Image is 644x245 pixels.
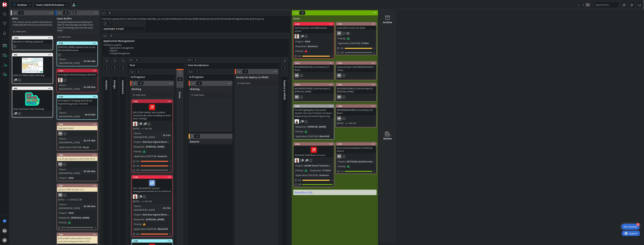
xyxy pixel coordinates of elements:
span: : [83,113,84,116]
div: 1668Cerificate Expired on NL-SCH01-AP15 [57,153,97,161]
a: 1412INC000000250108 | Acad Import | P. BaartRH [293,61,334,80]
div: 9d 17h 48m [83,139,96,142]
div: 3d 19h 44m [83,59,96,63]
div: Requester [309,169,321,172]
div: Priority [295,169,303,172]
div: Project [133,213,141,216]
div: 1668 [59,154,97,156]
div: 1412 [295,62,334,64]
img: RK [133,122,137,126]
div: AUTOCAD and External... [346,160,375,163]
div: KM [294,119,334,124]
div: 1/1 [336,169,376,173]
div: Application (CAD/PLM) [133,154,156,158]
div: BetterWMF still needed in latest AutoCAD tooling and Win11 OS? [57,236,97,244]
div: Project [58,176,66,180]
div: 1h 17m [162,206,171,210]
i: Not Set [145,200,152,203]
div: Investigate Windchill hang by Blocker [57,72,97,77]
div: Requester [58,216,70,220]
a: 1267[W11] VBA Enabler was installed automatically when installing Inventor User SettingsRK[DATE]N... [132,100,173,173]
div: Load 2025 License for Eplan [336,26,376,30]
span: : [82,59,83,63]
div: RH [58,131,63,136]
span: : [141,222,142,226]
span: : [82,169,83,173]
span: 0 / 1 [298,178,301,182]
div: 1734 [59,70,97,72]
span: : [66,221,67,224]
div: 4d 1h 58m [84,113,96,116]
span: Add Card... [194,93,205,96]
span: : [66,176,67,180]
a: 1033Blocked vs Waiting explained [12,36,53,50]
div: RH [336,95,376,99]
span: : [360,41,361,45]
img: KM [295,119,299,124]
div: 946Stop Starting & Start Finishing [12,87,53,111]
div: For HD EngMngdSys Document- Update Lifecycle Transition for Basic Engineering and Detail Engineering [294,108,334,118]
div: 1413 [338,83,376,86]
span: 2 [145,123,147,125]
div: INC000000249891 | External Import | [PERSON_NAME] [336,86,376,94]
div: W11 New Digital Work... [142,140,170,144]
span: 0/2 [136,168,140,172]
div: 9d 18h 56m [83,204,96,208]
div: Min 10 [70,11,75,13]
div: 1573 [336,143,376,146]
div: Project [58,211,66,215]
div: 1734Investigate Windchill hang by Blocker [57,69,97,77]
span: : [156,227,157,231]
div: Open Get Started checklist, remaining modules: 2 [621,224,640,230]
span: : [156,154,157,158]
div: Upgrade Ansys [57,126,97,130]
span: [DATE] [58,198,64,201]
div: External Import | INC000000250263 | T. Jokay [336,65,376,72]
span: Kanban [17,3,27,7]
div: 1473External Import | INC000000250263 | T. Jokay [336,62,376,72]
div: 1235 [295,23,334,25]
div: Project [133,140,141,144]
span: Add Card... [136,93,147,96]
span: : [303,169,304,172]
div: Set Properties and HDR buttons issues [294,26,334,33]
img: BO [295,34,299,39]
div: 1267 [133,100,172,103]
div: 2 [637,223,640,226]
div: INC000000250108 | Acad Import | P. Baart [294,65,334,72]
div: RH [336,73,376,78]
span: : [66,211,67,215]
div: IT Infra [322,169,332,172]
div: 1409 [338,105,376,107]
a: 1735[PERSON_NAME] explains how to use the Windchill bannerTime in [GEOGRAPHIC_DATA]:3d 19h 44m [57,41,98,66]
div: Time in [GEOGRAPHIC_DATA] [58,167,82,175]
div: Business [307,44,319,48]
div: AZURE Cloud Transfor... [304,164,332,167]
div: Time in [GEOGRAPHIC_DATA] [58,83,82,91]
span: : [303,130,304,133]
div: RH [294,95,334,99]
div: 1667 [57,184,97,187]
div: BO [57,78,97,82]
span: : [82,204,83,208]
div: Investigate if bringing back Brazil engineering group is needed [57,98,97,106]
div: [PERSON_NAME] [145,145,165,149]
div: -RUN- [67,211,75,215]
div: 1721Load 2025 License for Eplan [336,23,376,30]
span: [DATE] [70,198,76,201]
div: 1267 [132,100,172,103]
span: : [162,206,162,210]
a: 1573Error in Excel template for External ImportRHProject:AUTOCAD and External...Priority:1/1 [336,142,377,174]
span: : [70,216,70,220]
div: 1667Update SIMIT license 11.3 [57,184,97,192]
span: : [306,125,307,129]
span: : [81,145,82,149]
div: 1735 [57,42,97,45]
span: 3 [18,11,24,15]
div: RK [294,158,334,163]
a: 1721Load 2025 License for EplanRHPriority:Application (CAD/PLM):E-Plan0/10/5 [336,22,377,55]
div: 1412 [294,62,334,65]
div: 1243 [132,176,172,179]
div: 0/1 [132,164,172,168]
img: BO [58,78,63,82]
